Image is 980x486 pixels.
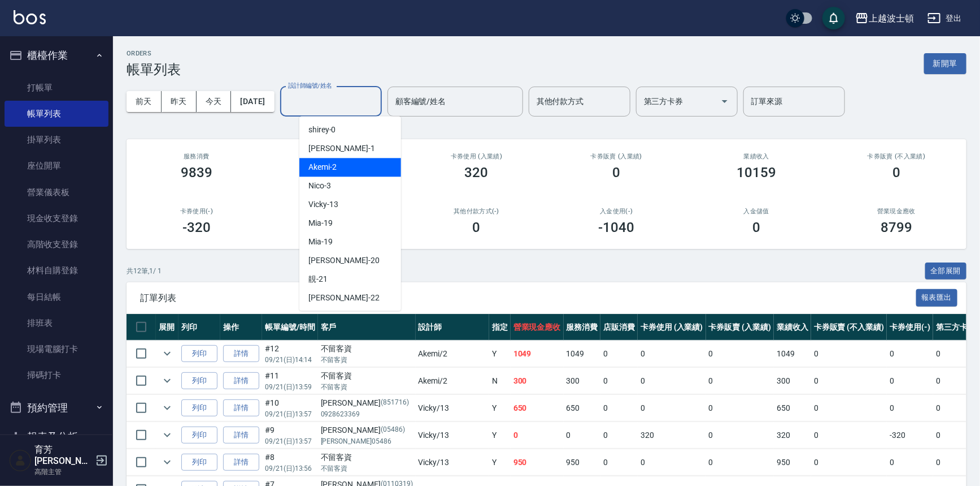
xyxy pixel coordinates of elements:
[181,345,217,363] button: 列印
[308,273,328,285] span: 靚 -21
[851,7,918,30] button: 上越波士頓
[127,266,162,276] p: 共 12 筆, 1 / 1
[265,409,315,419] p: 09/21 (日) 13:57
[511,314,564,341] th: 營業現金應收
[5,257,108,283] a: 材料自購登錄
[159,454,176,471] button: expand row
[159,427,176,444] button: expand row
[511,422,564,449] td: 0
[5,362,108,388] a: 掃碼打卡
[560,153,673,160] h2: 卡券販賣 (入業績)
[916,289,958,307] button: 報表匯出
[197,91,232,112] button: 今天
[416,449,489,476] td: Vicky /13
[220,314,262,341] th: 操作
[288,81,332,90] label: 設計師編號/姓名
[159,345,176,362] button: expand row
[774,314,811,341] th: 業績收入
[560,208,673,215] h2: 入金使用(-)
[308,255,380,266] span: [PERSON_NAME] -20
[223,345,259,363] a: 詳情
[752,220,760,235] h3: 0
[887,314,933,341] th: 卡券使用(-)
[638,422,706,449] td: 320
[127,91,162,112] button: 前天
[489,449,511,476] td: Y
[308,180,331,192] span: Nico -3
[262,341,318,367] td: #12
[5,205,108,231] a: 現金收支登錄
[416,341,489,367] td: Akemi /2
[265,463,315,474] p: 09/21 (日) 13:56
[892,165,900,180] h3: 0
[706,368,774,394] td: 0
[706,395,774,422] td: 0
[34,467,92,477] p: 高階主管
[774,341,811,367] td: 1049
[638,449,706,476] td: 0
[308,217,333,229] span: Mia -19
[162,91,197,112] button: 昨天
[321,436,413,446] p: [PERSON_NAME]05486
[5,310,108,336] a: 排班表
[700,153,813,160] h2: 業績收入
[706,422,774,449] td: 0
[489,395,511,422] td: Y
[489,341,511,367] td: Y
[706,449,774,476] td: 0
[223,454,259,471] a: 詳情
[5,179,108,205] a: 營業儀表板
[465,165,489,180] h3: 320
[600,395,638,422] td: 0
[811,341,887,367] td: 0
[564,395,601,422] td: 650
[564,341,601,367] td: 1049
[381,397,409,409] p: (851716)
[262,422,318,449] td: #9
[223,372,259,390] a: 詳情
[14,10,46,24] img: Logo
[140,153,253,160] h3: 服務消費
[489,368,511,394] td: N
[321,343,413,355] div: 不留客資
[265,436,315,446] p: 09/21 (日) 13:57
[159,399,176,416] button: expand row
[231,91,274,112] button: [DATE]
[5,284,108,310] a: 每日結帳
[916,292,958,303] a: 報表匯出
[489,422,511,449] td: Y
[511,449,564,476] td: 950
[811,422,887,449] td: 0
[638,314,706,341] th: 卡券使用 (入業績)
[321,397,413,409] div: [PERSON_NAME]
[420,208,533,215] h2: 其他付款方式(-)
[564,422,601,449] td: 0
[321,382,413,392] p: 不留客資
[181,427,217,444] button: 列印
[321,409,413,419] p: 0928623369
[416,368,489,394] td: Akemi /2
[321,355,413,365] p: 不留客資
[887,422,933,449] td: -320
[265,355,315,365] p: 09/21 (日) 14:14
[308,161,337,173] span: Akemi -2
[321,370,413,382] div: 不留客資
[638,395,706,422] td: 0
[181,372,217,390] button: 列印
[321,424,413,436] div: [PERSON_NAME]
[308,292,380,304] span: [PERSON_NAME] -22
[716,92,734,110] button: Open
[280,153,393,160] h2: 店販消費
[923,8,966,29] button: 登出
[811,314,887,341] th: 卡券販賣 (不入業績)
[308,199,338,210] span: Vicky -13
[700,208,813,215] h2: 入金儲值
[140,293,916,304] span: 訂單列表
[9,449,32,472] img: Person
[127,62,181,78] h3: 帳單列表
[420,153,533,160] h2: 卡券使用 (入業績)
[774,422,811,449] td: 320
[774,395,811,422] td: 650
[924,58,966,68] a: 新開單
[140,208,253,215] h2: 卡券使用(-)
